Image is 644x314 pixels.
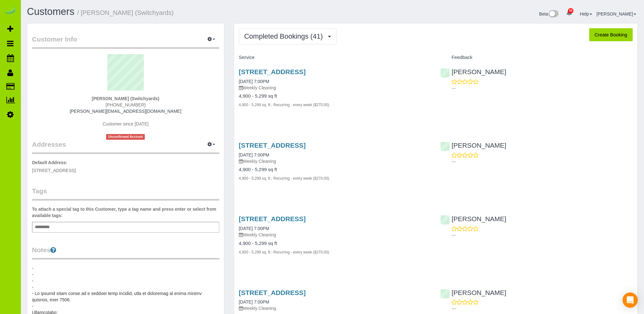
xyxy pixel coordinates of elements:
label: To attach a special tag to this Customer, type a tag name and press enter or select from availabl... [32,206,219,219]
h4: 4,900 - 5,299 sq ft [239,167,431,172]
p: --- [451,85,633,91]
a: [DATE] 7:00PM [239,79,269,84]
span: [STREET_ADDRESS] [32,168,76,173]
a: Help [580,11,592,16]
a: [STREET_ADDRESS] [239,142,306,149]
a: Beta [539,11,559,16]
a: [PERSON_NAME] [440,215,506,222]
h4: 4,900 - 5,299 sq ft [239,241,431,246]
a: 55 [563,6,575,20]
a: [DATE] 7:00PM [239,299,269,304]
a: [DATE] 7:00PM [239,152,269,157]
p: Weekly Cleaning [239,232,431,238]
small: 4,900 - 5,299 sq. ft.: Recurring - every week ($270.00) [239,103,329,107]
p: --- [451,158,633,165]
div: Open Intercom Messenger [622,292,638,308]
span: [PHONE_NUMBER] [105,102,145,107]
p: Weekly Cleaning [239,158,431,164]
legend: Customer Info [32,35,219,49]
a: [STREET_ADDRESS] [239,289,306,296]
button: Completed Bookings (41) [239,28,336,44]
img: Automaid Logo [4,6,16,15]
a: [PERSON_NAME] [440,142,506,149]
small: / [PERSON_NAME] (Switchyards) [77,9,174,16]
a: Customers [27,6,74,17]
span: 55 [568,8,573,13]
span: Unconfirmed Account [106,134,145,139]
p: --- [451,232,633,238]
h4: 4,900 - 5,299 sq ft [239,93,431,99]
legend: Notes [32,245,219,260]
a: [DATE] 7:00PM [239,226,269,231]
a: [PERSON_NAME][EMAIL_ADDRESS][DOMAIN_NAME] [70,109,181,114]
small: 4,900 - 5,299 sq. ft.: Recurring - every week ($270.00) [239,176,329,181]
h4: Service [239,55,431,60]
small: 4,900 - 5,299 sq. ft.: Recurring - every week ($270.00) [239,250,329,254]
label: Default Address: [32,159,67,166]
button: Create Booking [589,28,633,42]
legend: Tags [32,186,219,201]
p: Weekly Cleaning [239,305,431,311]
p: Weekly Cleaning [239,85,431,91]
p: --- [451,305,633,312]
img: New interface [548,10,558,18]
a: [STREET_ADDRESS] [239,215,306,222]
a: [STREET_ADDRESS] [239,68,306,75]
strong: [PERSON_NAME] (Switchyards) [92,96,159,101]
span: Customer since [DATE] [103,121,149,126]
h4: Feedback [440,55,633,60]
a: [PERSON_NAME] [440,289,506,296]
a: [PERSON_NAME] [596,11,636,16]
a: [PERSON_NAME] [440,68,506,75]
span: Completed Bookings (41) [244,32,326,40]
